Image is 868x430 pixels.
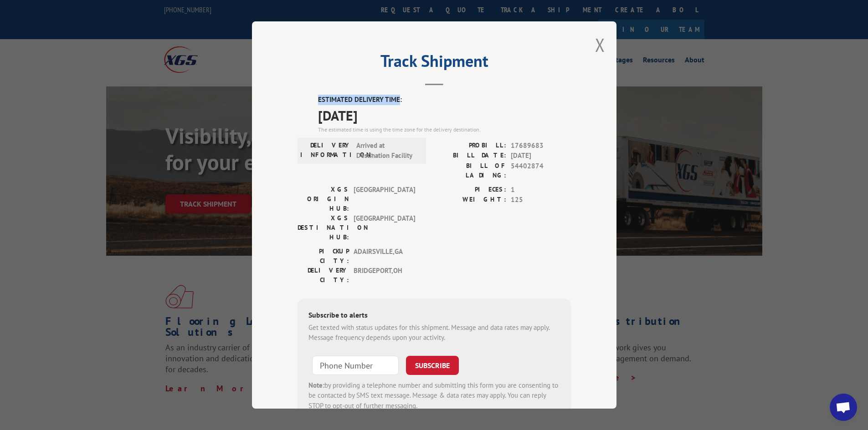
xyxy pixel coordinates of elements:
label: DELIVERY CITY: [298,266,349,285]
button: Close modal [595,33,605,57]
span: 17689683 [511,141,571,151]
div: The estimated time is using the time zone for the delivery destination. [318,126,571,134]
label: PIECES: [434,185,506,195]
span: 125 [511,195,571,205]
div: by providing a telephone number and submitting this form you are consenting to be contacted by SM... [308,380,560,411]
button: SUBSCRIBE [406,356,459,375]
span: 54402874 [511,161,571,180]
div: Get texted with status updates for this shipment. Message and data rates may apply. Message frequ... [308,323,560,343]
label: BILL OF LADING: [434,161,506,180]
label: DELIVERY INFORMATION: [300,141,352,161]
span: [DATE] [318,105,571,126]
input: Phone Number [312,356,399,375]
span: 1 [511,185,571,195]
label: ESTIMATED DELIVERY TIME: [318,95,571,105]
strong: Note: [308,381,324,390]
div: Open chat [830,394,857,421]
label: WEIGHT: [434,195,506,205]
div: Subscribe to alerts [308,309,560,323]
span: [GEOGRAPHIC_DATA] [354,213,415,242]
span: ADAIRSVILLE , GA [354,247,415,266]
span: [GEOGRAPHIC_DATA] [354,185,415,213]
label: PICKUP CITY: [298,247,349,266]
label: XGS DESTINATION HUB: [298,213,349,242]
label: XGS ORIGIN HUB: [298,185,349,213]
span: Arrived at Destination Facility [356,141,418,161]
span: BRIDGEPORT , OH [354,266,415,285]
span: [DATE] [511,151,571,161]
label: PROBILL: [434,141,506,151]
h2: Track Shipment [298,55,571,72]
label: BILL DATE: [434,151,506,161]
